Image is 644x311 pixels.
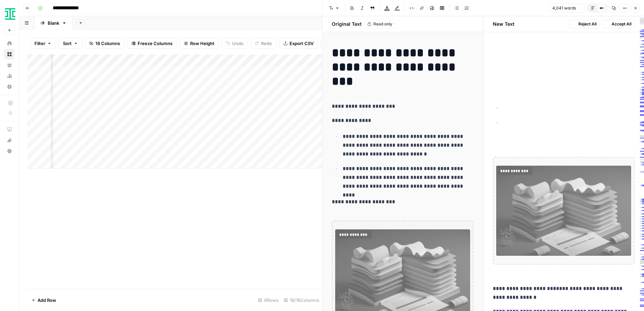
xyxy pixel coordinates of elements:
[328,21,362,27] h2: Original Text
[222,38,248,49] button: Undo
[180,38,219,49] button: Row Height
[493,21,514,27] h2: New Text
[34,40,45,47] span: Filter
[373,21,392,27] span: Read only
[261,40,272,47] span: Redo
[4,81,15,92] a: Settings
[63,40,72,47] span: Sort
[4,146,15,157] button: Help + Support
[95,40,120,47] span: 16 Columns
[4,135,15,146] button: What's new?
[4,135,15,145] div: What's new?
[34,16,72,30] a: Blank
[552,5,576,11] span: 4,041 words
[127,38,177,49] button: Freeze Columns
[85,38,124,49] button: 16 Columns
[4,60,15,70] a: Your Data
[4,8,16,20] img: Ironclad Logo
[4,49,15,60] a: Browse
[138,40,172,47] span: Freeze Columns
[578,21,597,27] span: Reject All
[59,38,82,49] button: Sort
[279,38,318,49] button: Export CSV
[255,295,281,306] div: 8 Rows
[190,40,214,47] span: Row Height
[38,297,56,304] span: Add Row
[232,40,244,47] span: Undo
[4,70,15,81] a: Usage
[48,20,59,26] div: Blank
[612,21,631,27] span: Accept All
[549,4,585,13] button: 4,041 words
[4,124,15,135] a: AirOps Academy
[251,38,276,49] button: Redo
[4,5,15,22] button: Workspace: Ironclad
[569,20,600,28] button: Reject All
[602,20,635,28] button: Accept All
[30,38,56,49] button: Filter
[290,40,314,47] span: Export CSV
[4,38,15,49] a: Home
[281,295,322,306] div: 16/16 Columns
[27,295,60,306] button: Add Row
